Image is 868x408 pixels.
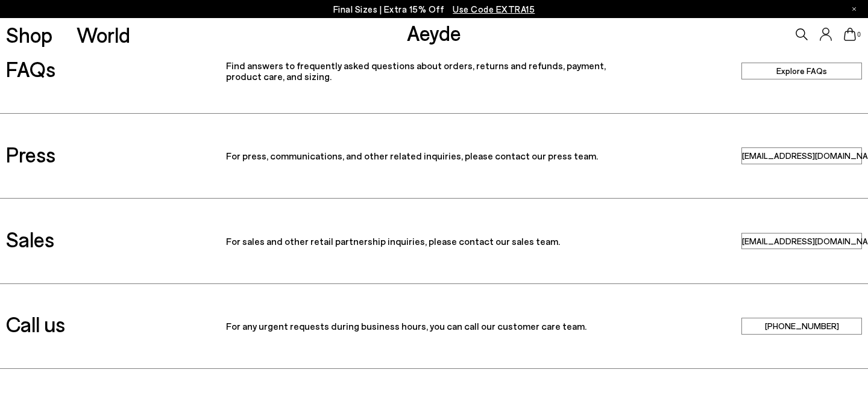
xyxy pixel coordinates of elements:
a: Aeyde [407,20,461,45]
span: Navigate to /collections/ss25-final-sizes [453,4,535,14]
span: 0 [856,31,862,38]
p: Find answers to frequently asked questions about orders, returns and refunds, payment, product ca... [226,60,642,81]
p: Final Sizes | Extra 15% Off [333,2,535,17]
a: press@aeyde.com [741,147,862,164]
a: sales@aeyde.com [741,233,862,249]
p: For press, communications, and other related inquiries, please contact our press team. [226,150,642,161]
a: Shop [6,24,52,45]
p: For any urgent requests during business hours, you can call our customer care team. [226,321,642,332]
a: World [77,24,130,45]
a: 0 [844,28,856,41]
a: Explore FAQs [741,63,862,79]
a: +49 123456789 [741,318,862,334]
p: For sales and other retail partnership inquiries, please contact our sales team. [226,236,642,247]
